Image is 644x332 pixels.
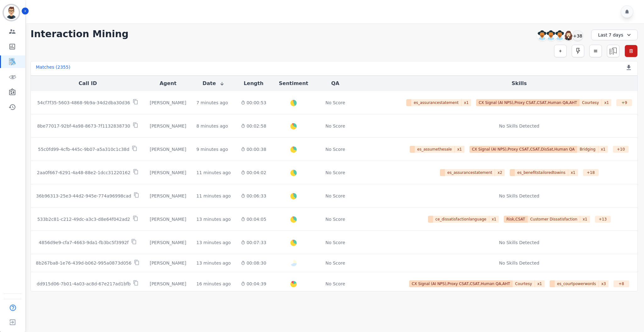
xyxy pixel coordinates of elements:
[489,216,499,223] span: x 1
[476,99,580,106] span: CX Signal (AI NPS),Proxy CSAT,CSAT,Human QA,AHT
[325,100,345,106] div: No Score
[411,99,462,106] span: es_assurancestatement
[409,280,513,287] span: CX Signal (AI NPS),Proxy CSAT,CSAT,Human QA,AHT
[528,216,580,223] span: Customer Dissatisfaction
[325,123,345,129] div: No Score
[325,169,345,176] div: No Score
[241,169,266,176] div: 00:04:02
[469,146,577,153] span: CX Signal (AI NPS),Proxy CSAT,CSAT,DisSat,Human QA
[577,146,598,153] span: Bridging
[433,216,489,223] span: ce_dissatisfactionlanguage
[616,99,632,106] div: + 9
[415,146,455,153] span: es_assumethesale
[159,80,176,87] button: Agent
[150,239,186,246] div: [PERSON_NAME]
[325,239,345,246] div: No Score
[150,260,186,266] div: [PERSON_NAME]
[39,239,129,246] p: 4856d9e9-cfa7-4663-9da1-fb3bc5f3992f
[241,216,266,222] div: 00:04:05
[196,239,230,246] div: 13 minutes ago
[580,99,602,106] span: Courtesy
[37,281,131,287] p: dd915d06-7b01-4a03-ac8d-67e217ad1bfb
[150,216,186,222] div: [PERSON_NAME]
[241,239,266,246] div: 00:07:33
[4,5,19,20] img: Bordered avatar
[325,193,345,199] div: No Score
[241,100,266,106] div: 00:00:53
[595,216,611,223] div: + 13
[580,216,590,223] span: x 1
[613,280,629,287] div: + 8
[613,146,629,153] div: + 10
[599,280,608,287] span: x 3
[241,193,266,199] div: 00:06:33
[241,260,266,266] div: 00:08:30
[535,280,545,287] span: x 1
[241,146,266,152] div: 00:00:38
[455,146,464,153] span: x 1
[196,260,230,266] div: 13 minutes ago
[331,80,339,87] button: QA
[602,99,612,106] span: x 1
[598,146,608,153] span: x 1
[325,260,345,266] div: No Score
[37,100,130,106] p: 54cf7f35-5603-4868-9b9a-34d2dba30d36
[37,123,130,129] p: 8be77017-92bf-4a98-8673-7f1132838730
[36,260,131,266] p: 8b267ba8-1e76-439d-b062-995a0873d056
[499,193,539,199] div: No Skills Detected
[555,280,599,287] span: es_courtpowerwords
[325,216,345,222] div: No Score
[244,80,264,87] button: Length
[512,80,527,87] button: Skills
[495,169,505,176] span: x 2
[36,64,70,73] div: Matches ( 2355 )
[37,169,130,176] p: 2aa0f667-6291-4a48-88e2-1dcc31220162
[37,216,130,222] p: 533b2c81-c212-49dc-a3c3-d8e64f042ad2
[203,80,225,87] button: Date
[150,193,186,199] div: [PERSON_NAME]
[572,30,583,41] div: +38
[79,80,97,87] button: Call ID
[150,169,186,176] div: [PERSON_NAME]
[583,169,599,176] div: + 18
[196,123,228,129] div: 8 minutes ago
[196,169,230,176] div: 11 minutes ago
[196,146,228,152] div: 9 minutes ago
[36,193,131,199] p: 36b96313-25e3-44d2-945e-774a96998cad
[150,281,186,287] div: [PERSON_NAME]
[196,216,230,222] div: 13 minutes ago
[513,280,535,287] span: Courtesy
[462,99,471,106] span: x 1
[499,260,539,266] div: No Skills Detected
[515,169,568,176] span: es_benefitstailoredtowins
[38,146,130,152] p: 55c0fd99-4cfb-445c-9b07-a5a310c1c38d
[150,100,186,106] div: [PERSON_NAME]
[504,216,528,223] span: Risk,CSAT
[568,169,578,176] span: x 1
[591,30,638,40] div: Last 7 days
[150,123,186,129] div: [PERSON_NAME]
[196,281,230,287] div: 16 minutes ago
[241,281,266,287] div: 00:04:39
[325,146,345,152] div: No Score
[325,281,345,287] div: No Score
[499,239,539,246] div: No Skills Detected
[31,28,129,40] h1: Interaction Mining
[499,123,539,129] div: No Skills Detected
[196,193,230,199] div: 11 minutes ago
[150,146,186,152] div: [PERSON_NAME]
[241,123,266,129] div: 00:02:58
[196,100,228,106] div: 7 minutes ago
[279,80,308,87] button: Sentiment
[445,169,495,176] span: es_assurancestatement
